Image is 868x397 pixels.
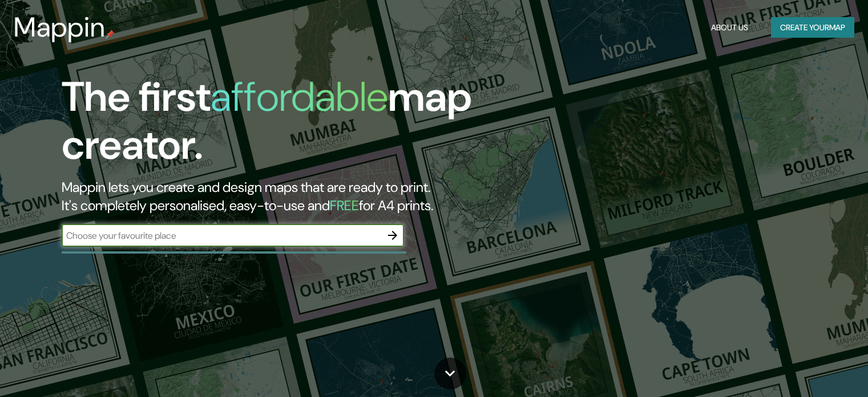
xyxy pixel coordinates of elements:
button: About Us [706,17,753,38]
input: Choose your favourite place [62,229,381,242]
h5: FREE [330,197,359,214]
img: mappin-pin [106,30,115,39]
button: Create yourmap [771,17,854,38]
h1: affordable [211,70,388,123]
h3: Mappin [14,11,106,43]
h1: The first map creator. [62,73,496,178]
h2: Mappin lets you create and design maps that are ready to print. It's completely personalised, eas... [62,178,496,215]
